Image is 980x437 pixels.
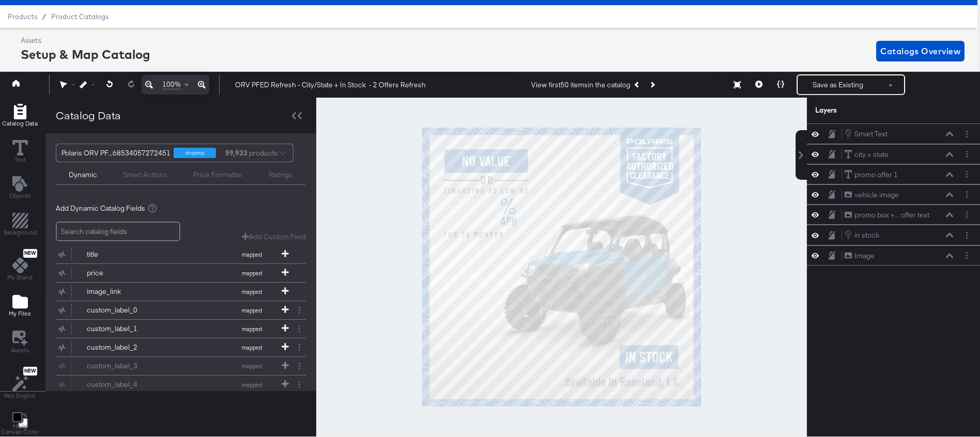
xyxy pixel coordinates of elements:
[854,210,929,220] div: promo box +... offer text
[4,392,36,400] span: Rec Engine
[56,222,180,242] input: Search catalog fields
[961,209,972,220] button: Layer Options
[8,12,37,21] span: Products
[880,44,960,58] span: Catalogs Overview
[223,270,280,277] span: mapped
[223,344,280,351] span: mapped
[224,144,249,162] strong: 59,933
[61,144,170,162] div: Polaris ORV PF...68534057272451
[807,123,980,144] div: Smart TextLayer Options
[815,105,921,115] div: Layers
[807,205,980,225] div: promo box +... offer textLayer Options
[242,232,306,242] button: Add Custom Field
[56,320,306,338] div: custom_label_1mapped
[854,129,888,139] div: Smart Text
[223,325,280,333] span: mapped
[844,210,930,221] button: promo box +... offer text
[854,170,898,180] div: promo offer 1
[87,268,162,278] div: price
[37,12,51,21] span: /
[56,283,293,301] button: image_linkmapped
[844,251,875,261] button: Image
[56,204,145,213] span: Add Dynamic Catalog Fields
[844,229,880,241] button: in stock
[2,119,38,128] span: Catalog Data
[961,189,972,200] button: Layer Options
[56,245,306,263] div: titlemapped
[854,251,875,261] div: Image
[876,41,965,61] button: Catalogs Overview
[56,264,293,282] button: pricemapped
[844,149,889,160] button: city + state
[56,320,293,338] button: custom_label_1mapped
[531,80,630,90] div: View first 50 items in the catalog
[56,357,306,375] div: custom_label_3mapped
[174,148,216,158] div: shopping
[630,75,645,94] button: Previous Product
[961,250,972,261] button: Layer Options
[51,12,108,21] a: Product Catalogs
[961,149,972,160] button: Layer Options
[844,190,899,200] button: vehicle image
[961,230,972,241] button: Layer Options
[56,301,293,319] button: custom_label_0mapped
[56,338,293,356] button: custom_label_2mapped
[4,228,37,237] span: Background
[23,250,37,257] span: New
[807,184,980,205] div: vehicle imageLayer Options
[23,368,37,374] span: New
[162,80,181,89] span: 100%
[87,287,162,296] div: image_link
[6,138,34,167] button: Text
[14,155,26,164] span: Text
[1,246,39,285] button: NewMy Brand
[193,170,243,180] div: Price Formatter
[807,225,980,245] div: in stockLayer Options
[961,169,972,180] button: Layer Options
[6,417,35,436] button: Help
[1,428,39,436] span: Canvas Color
[56,245,293,263] button: titlemapped
[844,128,888,139] button: Smart Text
[56,338,306,356] div: custom_label_2mapped
[223,288,280,295] span: mapped
[123,170,167,180] div: Smart Actions
[56,283,306,301] div: image_linkmapped
[21,36,150,45] div: Assets
[807,245,980,266] div: ImageLayer Options
[7,273,33,282] span: My Brand
[854,230,879,240] div: in stock
[69,170,97,180] div: Dynamic
[21,45,150,63] div: Setup & Map Catalog
[9,309,31,318] span: My Files
[645,75,659,94] button: Next Product
[87,324,162,334] div: custom_label_1
[807,144,980,164] div: city + stateLayer Options
[798,75,878,94] button: Save as Existing
[9,192,31,200] span: Objects
[3,174,37,204] button: Add Text
[844,169,898,180] button: promo offer 1
[56,108,121,123] div: Catalog Data
[3,291,37,321] button: Add Files
[269,170,292,180] div: Ratings
[854,190,899,200] div: vehicle image
[223,251,280,258] span: mapped
[224,144,255,162] div: products
[87,249,162,259] div: title
[854,150,889,160] div: city + state
[56,301,306,319] div: custom_label_0mapped
[56,264,306,282] div: pricemapped
[56,376,306,394] div: custom_label_4mapped
[87,305,162,315] div: custom_label_0
[87,342,162,352] div: custom_label_2
[223,307,280,314] span: mapped
[961,129,972,139] button: Layer Options
[807,164,980,184] div: promo offer 1Layer Options
[11,346,29,354] span: Assets
[13,422,28,431] a: Help
[5,327,36,357] button: Assets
